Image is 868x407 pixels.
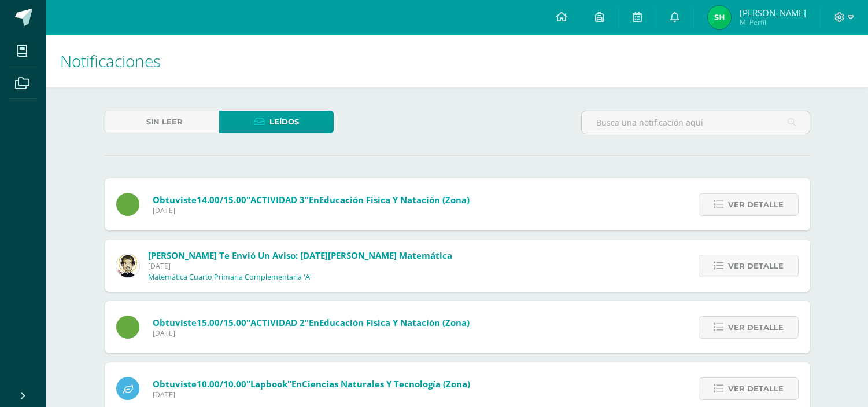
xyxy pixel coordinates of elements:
span: [DATE] [153,206,470,215]
span: "Lapbook" [246,378,291,390]
span: Sin leer [146,111,183,133]
span: [DATE] [153,390,470,399]
span: "ACTIVIDAD 3" [246,194,309,206]
span: Educación Física y Natación (Zona) [319,317,470,328]
a: Sin leer [105,111,219,133]
p: Matemática Cuarto Primaria Complementaria 'A' [148,273,312,282]
span: 14.00/15.00 [197,194,246,206]
span: Mi Perfil [740,17,806,27]
span: Obtuviste en [153,317,470,328]
span: 15.00/15.00 [197,317,246,328]
span: Ver detalle [728,317,784,338]
img: 4bd1cb2f26ef773666a99eb75019340a.png [116,254,139,277]
span: Ciencias Naturales y Tecnología (Zona) [302,378,470,390]
span: 10.00/10.00 [197,378,246,390]
span: Notificaciones [60,50,161,72]
span: Educación Física y Natación (Zona) [319,194,470,206]
img: fc4339666baa0cca7e3fa14130174606.png [708,6,731,29]
span: [DATE] [148,261,452,271]
span: Ver detalle [728,255,784,277]
span: Obtuviste en [153,194,470,206]
span: [DATE] [153,328,470,338]
span: [PERSON_NAME] te envió un aviso: [DATE][PERSON_NAME] Matemática [148,250,452,261]
a: Leídos [219,111,334,133]
span: Ver detalle [728,194,784,215]
span: [PERSON_NAME] [740,7,806,19]
span: Ver detalle [728,378,784,399]
input: Busca una notificación aquí [582,111,810,134]
span: "ACTIVIDAD 2" [246,317,309,328]
span: Obtuviste en [153,378,470,390]
span: Leídos [269,111,299,133]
